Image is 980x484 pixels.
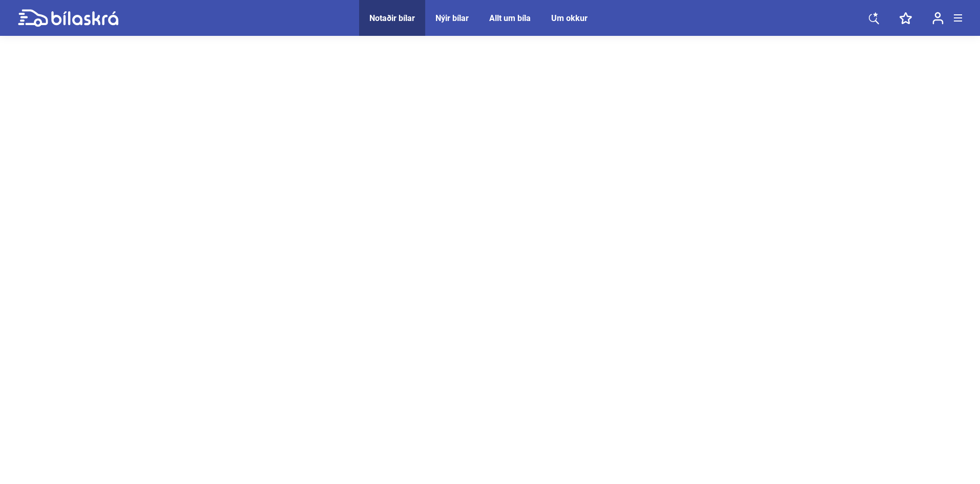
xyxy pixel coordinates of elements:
a: Allt um bíla [489,13,531,23]
a: Nýir bílar [435,13,469,23]
a: Notaðir bílar [369,13,415,23]
a: Um okkur [551,13,588,23]
img: user-login.svg [932,12,944,25]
